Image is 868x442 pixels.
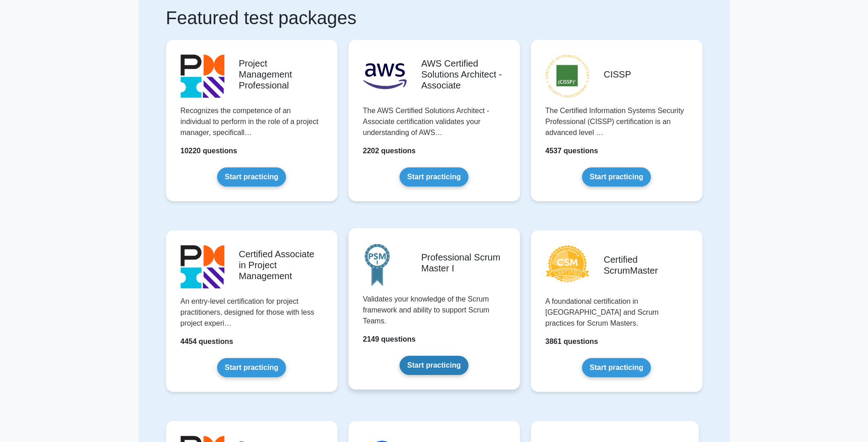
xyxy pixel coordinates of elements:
[400,356,468,375] a: Start practicing
[400,167,468,187] a: Start practicing
[582,167,651,187] a: Start practicing
[217,358,286,377] a: Start practicing
[217,167,286,187] a: Start practicing
[166,7,702,29] h1: Featured test packages
[582,358,651,377] a: Start practicing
